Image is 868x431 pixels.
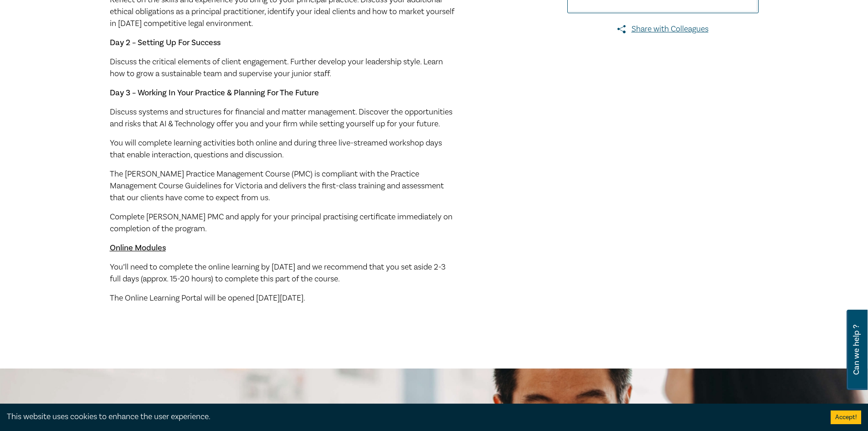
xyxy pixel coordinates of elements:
[852,315,861,384] span: Can we help ?
[831,410,861,424] button: Accept cookies
[110,169,444,203] span: The [PERSON_NAME] Practice Management Course (PMC) is compliant with the Practice Management Cour...
[110,57,443,79] span: Discuss the critical elements of client engagement. Further develop your leadership style. Learn ...
[110,37,221,48] strong: Day 2 – Setting Up For Success
[110,243,166,253] u: Online Modules
[7,411,817,423] div: This website uses cookies to enhance the user experience.
[110,107,452,129] span: Discuss systems and structures for financial and matter management. Discover the opportunities an...
[567,23,759,35] a: Share with Colleagues
[110,138,442,160] span: You will complete learning activities both online and during three live-streamed workshop days th...
[110,293,305,303] span: The Online Learning Portal will be opened [DATE][DATE].
[110,212,452,234] span: Complete [PERSON_NAME] PMC and apply for your principal practising certificate immediately on com...
[110,88,319,98] strong: Day 3 – Working In Your Practice & Planning For The Future
[110,262,446,284] span: You’ll need to complete the online learning by [DATE] and we recommend that you set aside 2-3 ful...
